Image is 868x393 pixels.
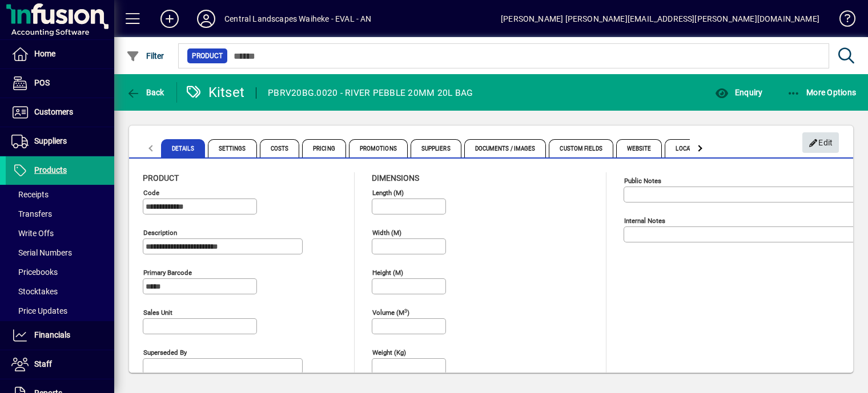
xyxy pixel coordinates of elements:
span: Suppliers [34,136,67,145]
span: Costs [260,139,300,157]
span: Locations [665,139,717,157]
span: Back [126,88,164,97]
span: Details [161,139,205,157]
a: Stocktakes [6,282,114,301]
span: Home [34,49,55,58]
span: Staff [34,359,52,368]
sup: 3 [404,307,407,313]
a: Customers [6,98,114,127]
span: Custom Fields [549,139,613,157]
a: Staff [6,350,114,379]
a: Financials [6,321,114,350]
a: Serial Numbers [6,243,114,262]
span: Filter [126,51,164,60]
div: PBRV20BG.0020 - RIVER PEBBLE 20MM 20L BAG [268,84,473,102]
span: Enquiry [715,88,762,97]
span: Customers [34,107,73,116]
span: Pricing [302,139,346,157]
a: Home [6,40,114,68]
a: Write Offs [6,224,114,243]
span: Products [34,165,67,175]
a: Receipts [6,185,114,204]
button: Filter [123,46,167,66]
span: Product [192,50,223,62]
a: Price Updates [6,301,114,321]
span: Promotions [349,139,408,157]
a: POS [6,69,114,98]
div: [PERSON_NAME] [PERSON_NAME][EMAIL_ADDRESS][PERSON_NAME][DOMAIN_NAME] [501,10,819,28]
mat-label: Code [143,189,159,197]
mat-label: Internal Notes [624,217,665,225]
span: Price Updates [11,306,67,315]
mat-label: Height (m) [372,269,403,277]
span: Dimensions [372,173,419,183]
span: Documents / Images [464,139,546,157]
mat-label: Primary barcode [143,269,192,277]
span: Suppliers [411,139,461,157]
span: Website [616,139,662,157]
div: Central Landscapes Waiheke - EVAL - AN [224,10,372,28]
mat-label: Width (m) [372,229,401,237]
button: Back [123,82,167,103]
a: Knowledge Base [831,2,854,39]
span: Product [143,173,179,183]
a: Suppliers [6,127,114,156]
a: Transfers [6,204,114,224]
mat-label: Superseded by [143,349,187,356]
button: Edit [802,132,839,153]
span: Edit [809,133,833,152]
span: Receipts [11,190,49,199]
button: More Options [784,82,859,103]
mat-label: Sales unit [143,309,172,317]
span: Financials [34,330,70,339]
button: Enquiry [712,82,765,103]
span: Pricebooks [11,268,58,277]
app-page-header-button: Back [114,82,177,103]
a: Pricebooks [6,262,114,282]
button: Add [151,9,188,29]
mat-label: Volume (m ) [372,309,409,317]
span: Settings [208,139,257,157]
span: POS [34,78,50,87]
mat-label: Description [143,229,177,237]
div: Kitset [186,83,245,102]
span: Transfers [11,209,52,218]
button: Profile [188,9,224,29]
mat-label: Public Notes [624,177,661,185]
mat-label: Length (m) [372,189,404,197]
span: Write Offs [11,229,54,238]
mat-label: Weight (Kg) [372,349,406,356]
span: Serial Numbers [11,248,72,257]
span: Stocktakes [11,287,58,296]
span: More Options [787,88,857,97]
